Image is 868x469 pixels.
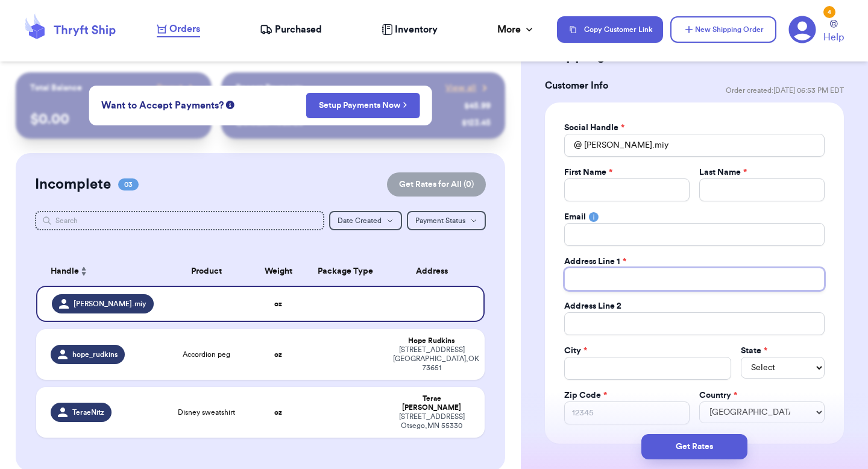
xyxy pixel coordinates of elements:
h3: Customer Info [545,78,608,93]
span: Handle [51,265,79,278]
label: Email [564,211,586,223]
div: Terae [PERSON_NAME] [393,394,470,412]
div: Hope Rudkins [393,336,470,345]
button: Get Rates [641,434,747,459]
th: Product [162,257,251,286]
label: Country [699,389,737,401]
button: New Shipping Order [670,16,776,43]
div: $ 123.45 [462,117,491,129]
th: Package Type [305,257,386,286]
span: Disney sweatshirt [178,408,235,417]
div: $ 45.99 [464,100,491,112]
button: Setup Payments Now [306,93,420,118]
p: Recent Payments [236,82,303,94]
span: Payment Status [415,217,465,224]
a: Setup Payments Now [319,99,407,112]
button: Get Rates for All (0) [387,172,486,197]
a: Inventory [382,22,438,37]
span: TeraeNitz [72,408,104,417]
label: City [564,345,587,357]
span: Help [823,30,844,45]
h2: Incomplete [35,175,111,194]
a: Orders [157,22,200,37]
span: Order created: [DATE] 06:53 PM EDT [726,86,844,95]
strong: oz [274,300,282,307]
div: @ [564,134,582,157]
span: Purchased [275,22,322,37]
label: State [741,345,767,357]
input: 12345 [564,401,690,424]
strong: oz [274,409,282,416]
a: Help [823,20,844,45]
label: First Name [564,166,612,178]
div: [STREET_ADDRESS] [GEOGRAPHIC_DATA] , OK 73651 [393,345,470,373]
button: Copy Customer Link [557,16,663,43]
input: Search [35,211,324,230]
a: Purchased [260,22,322,37]
span: Want to Accept Payments? [101,98,224,113]
button: Date Created [329,211,402,230]
strong: oz [274,351,282,358]
label: Address Line 1 [564,256,626,268]
label: Last Name [699,166,747,178]
div: [STREET_ADDRESS] Otsego , MN 55330 [393,412,470,430]
span: Inventory [395,22,438,37]
button: Sort ascending [79,264,89,279]
a: 4 [788,16,816,43]
span: View all [445,82,476,94]
span: Orders [169,22,200,36]
p: $ 0.00 [30,110,197,129]
label: Social Handle [564,122,624,134]
span: Date Created [338,217,382,224]
label: Address Line 2 [564,300,621,312]
span: [PERSON_NAME].miy [74,299,146,309]
th: Address [386,257,485,286]
span: Payout [157,82,183,94]
label: Zip Code [564,389,607,401]
div: 4 [823,6,835,18]
button: Payment Status [407,211,486,230]
span: Accordion peg [183,350,230,359]
div: More [497,22,535,37]
th: Weight [251,257,305,286]
span: hope_rudkins [72,350,118,359]
a: View all [445,82,491,94]
a: Payout [157,82,197,94]
span: 03 [118,178,139,190]
p: Total Balance [30,82,82,94]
